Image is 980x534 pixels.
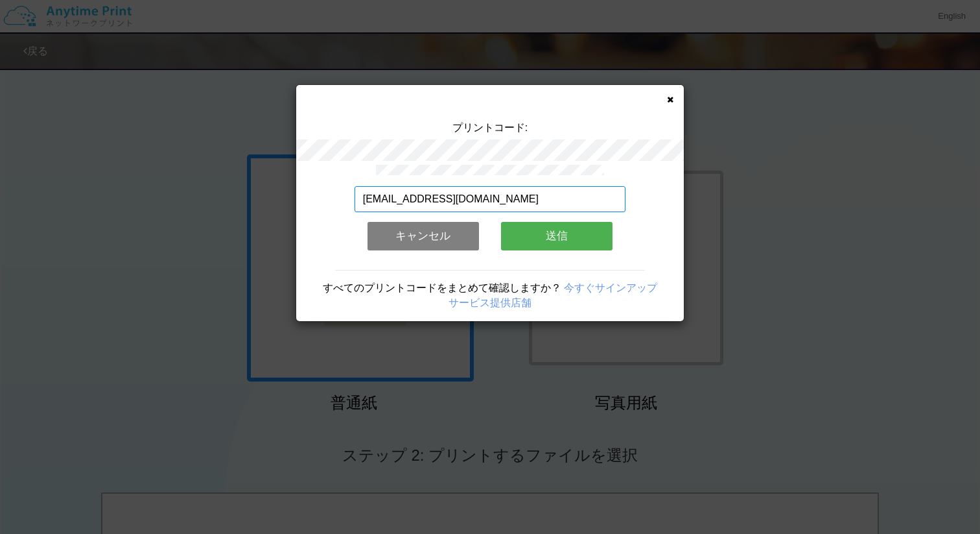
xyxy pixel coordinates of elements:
input: メールアドレス [355,186,626,212]
button: キャンセル [367,222,479,250]
a: 今すぐサインアップ [564,282,657,293]
button: 送信 [501,222,612,250]
span: すべてのプリントコードをまとめて確認しますか？ [323,282,561,293]
span: プリントコード: [452,122,528,133]
a: サービス提供店舗 [449,297,531,308]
